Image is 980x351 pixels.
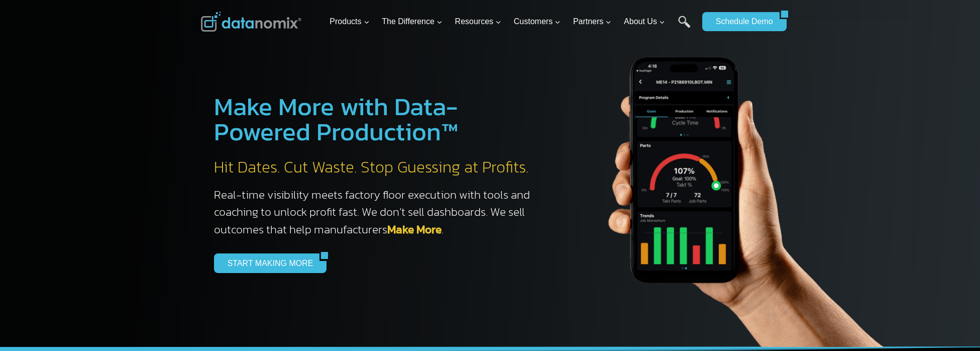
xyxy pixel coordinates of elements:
img: The Datanoix Mobile App available on Android and iOS Devices [561,20,912,347]
h3: Real-time visibility meets factory floor execution with tools and coaching to unlock profit fast.... [214,186,540,238]
span: Products [330,15,369,28]
a: Search [678,16,691,38]
span: Customers [514,15,561,28]
a: Schedule Demo [702,12,780,31]
span: The Difference [382,15,443,28]
img: Datanomix [201,12,301,32]
a: Make More [387,221,442,238]
h2: Hit Dates. Cut Waste. Stop Guessing at Profits. [214,157,540,178]
a: START MAKING MORE [214,253,320,273]
span: About Us [624,15,665,28]
span: Partners [573,15,611,28]
span: Resources [455,15,501,28]
nav: Primary Navigation [325,6,697,38]
iframe: Popup CTA [5,173,166,346]
h1: Make More with Data-Powered Production™ [214,94,540,144]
